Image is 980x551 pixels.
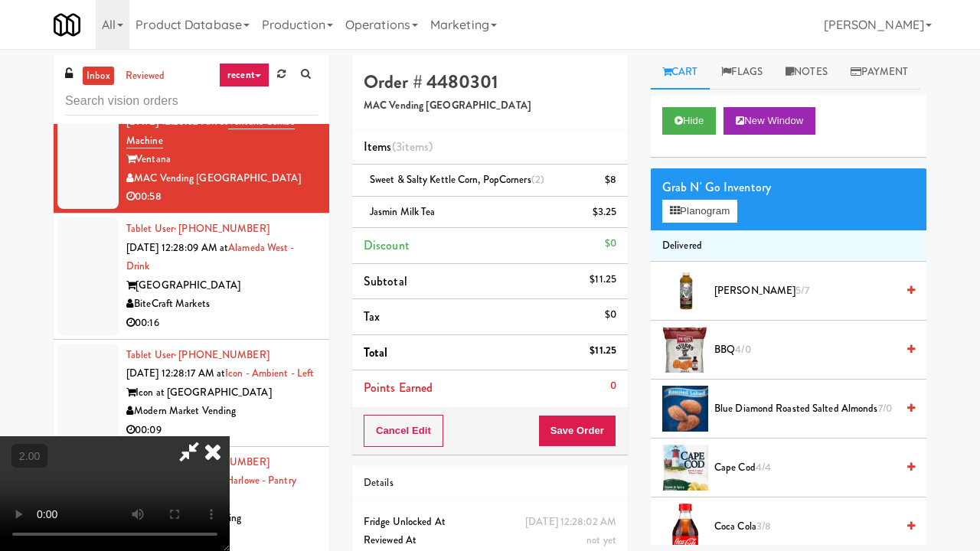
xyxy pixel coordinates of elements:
span: Discount [364,236,410,254]
a: reviewed [122,67,169,86]
span: 3/8 [756,519,771,533]
button: Save Order [538,415,616,447]
div: $8 [605,171,616,190]
div: $11.25 [590,341,616,360]
button: New Window [724,107,815,135]
span: · [PHONE_NUMBER] [174,347,269,362]
button: Cancel Edit [364,415,443,447]
img: Micromart [54,11,80,38]
span: Blue Diamond Roasted Salted Almonds [714,399,896,419]
div: $0 [605,305,616,324]
div: Ventana [126,150,318,169]
div: MAC Vending [GEOGRAPHIC_DATA] [126,169,318,188]
div: Blue Diamond Roasted Salted Almonds7/0 [708,399,915,419]
div: Fridge Unlocked At [364,513,616,532]
a: Tablet User· [PHONE_NUMBER] [126,221,269,236]
button: Planogram [662,200,737,223]
div: Icon at [GEOGRAPHIC_DATA] [126,383,318,403]
li: Tablet User· [PHONE_NUMBER][DATE] 12:28:09 AM atAlameda West - Drink[GEOGRAPHIC_DATA]BiteCraft Ma... [54,214,329,340]
a: Harlowe - Pantry [226,473,296,487]
a: Tablet User· [PHONE_NUMBER] [126,347,269,362]
span: · [PHONE_NUMBER] [174,221,269,236]
a: Ventana Combo Machine [126,114,295,148]
div: 00:58 [126,187,318,207]
div: $0 [605,234,616,253]
div: BBQ4/0 [708,341,915,360]
div: 0 [610,377,616,396]
span: (3 ) [392,138,433,155]
li: Tablet User· [PHONE_NUMBER][DATE] 12:28:02 AM atVentana Combo MachineVentanaMAC Vending [GEOGRAPH... [54,87,329,214]
div: 00:09 [126,421,318,440]
div: $3.25 [593,203,617,222]
span: [DATE] 12:28:17 AM at [126,366,225,380]
a: Cart [651,55,710,90]
a: Notes [774,55,839,90]
span: not yet [586,533,616,547]
span: [DATE] 12:28:09 AM at [126,240,228,255]
li: Tablet User· [PHONE_NUMBER][DATE] 12:28:17 AM atIcon - Ambient - LeftIcon at [GEOGRAPHIC_DATA]Mod... [54,340,329,447]
span: Cape Cod [714,458,896,478]
div: Modern Market Vending [126,402,318,421]
span: Sweet & Salty Kettle Corn, PopCorners [370,172,544,187]
div: Reviewed At [364,531,616,550]
span: 4/4 [756,460,771,474]
div: Cape Cod4/4 [708,458,915,478]
li: Delivered [651,230,926,262]
span: 7/0 [878,401,892,416]
span: Subtotal [364,272,407,290]
div: Coca Cola3/8 [708,517,915,536]
span: Points Earned [364,379,433,396]
span: 5/7 [795,283,808,298]
span: [PERSON_NAME] [714,282,896,301]
span: Items [364,138,433,155]
a: Flags [710,55,775,90]
div: Grab N' Go Inventory [662,176,915,199]
div: [GEOGRAPHIC_DATA] [126,276,318,295]
h5: MAC Vending [GEOGRAPHIC_DATA] [364,100,616,112]
div: 00:16 [126,314,318,333]
span: Jasmin Milk Tea [370,204,436,219]
span: (2) [531,172,544,187]
span: Coca Cola [714,517,896,536]
a: Icon - Ambient - Left [225,366,314,380]
span: 4/0 [735,342,750,357]
span: Total [364,344,388,361]
div: Details [364,474,616,493]
ng-pluralize: items [402,138,430,155]
a: Payment [839,55,920,90]
div: BiteCraft Markets [126,295,318,314]
a: recent [219,63,269,87]
span: Tax [364,308,380,325]
h4: Order # 4480301 [364,72,616,92]
input: Search vision orders [65,87,318,116]
button: Hide [662,107,716,135]
span: BBQ [714,341,896,360]
div: [DATE] 12:28:02 AM [525,513,616,532]
div: $11.25 [590,270,616,289]
a: Alameda West - Drink [126,240,295,274]
a: inbox [83,67,114,86]
div: [PERSON_NAME]5/7 [708,282,915,301]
